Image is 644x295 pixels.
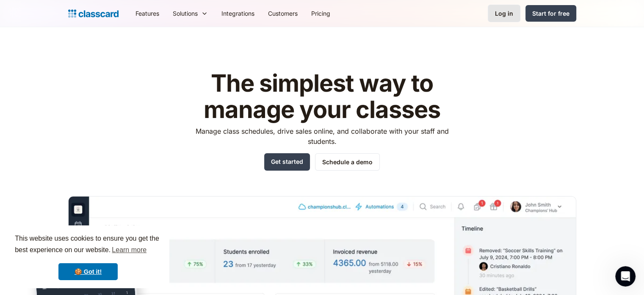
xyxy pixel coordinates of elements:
[173,9,198,18] div: Solutions
[111,244,148,256] a: learn more about cookies
[58,263,118,280] a: dismiss cookie message
[68,8,119,20] a: home
[129,4,166,23] a: Features
[525,5,576,22] a: Start for free
[188,70,456,123] h1: The simplest way to manage your classes
[315,153,380,171] a: Schedule a demo
[188,126,456,146] p: Manage class schedules, drive sales online, and collaborate with your staff and students.
[488,5,520,22] a: Log in
[495,9,513,18] div: Log in
[15,233,161,256] span: This website uses cookies to ensure you get the best experience on our website.
[264,153,310,171] a: Get started
[215,4,261,23] a: Integrations
[7,225,169,288] div: cookieconsent
[615,266,636,287] iframe: Intercom live chat
[261,4,304,23] a: Customers
[532,9,569,18] div: Start for free
[166,4,215,23] div: Solutions
[304,4,337,23] a: Pricing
